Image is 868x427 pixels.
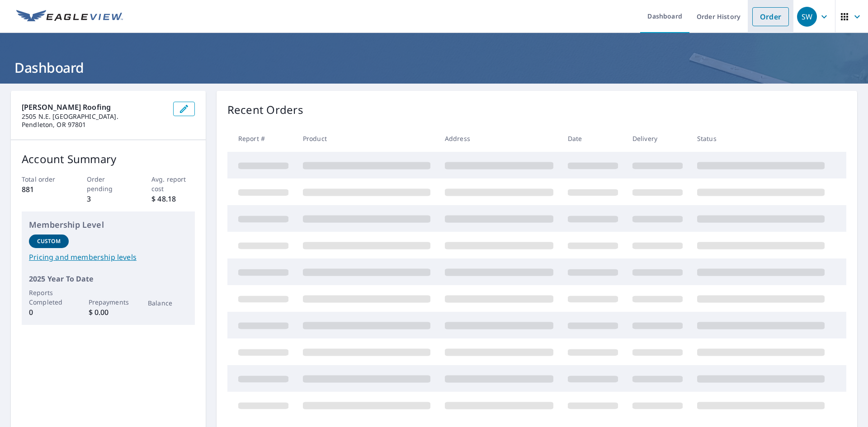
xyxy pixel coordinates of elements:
[87,174,130,193] p: Order pending
[148,298,188,308] p: Balance
[89,307,128,318] p: $ 0.00
[625,125,690,152] th: Delivery
[151,193,195,204] p: $ 48.18
[752,7,789,26] a: Order
[29,288,69,307] p: Reports Completed
[29,273,188,284] p: 2025 Year To Date
[16,10,123,23] img: EV Logo
[29,307,69,318] p: 0
[11,58,857,77] h1: Dashboard
[37,237,61,245] p: Custom
[690,125,832,152] th: Status
[22,151,195,167] p: Account Summary
[22,121,166,129] p: Pendleton, OR 97801
[29,219,188,231] p: Membership Level
[29,252,188,263] a: Pricing and membership levels
[227,125,296,152] th: Report #
[22,102,166,113] p: [PERSON_NAME] Roofing
[797,7,817,27] div: SW
[227,102,303,118] p: Recent Orders
[22,184,65,195] p: 881
[296,125,438,152] th: Product
[561,125,625,152] th: Date
[151,174,195,193] p: Avg. report cost
[87,193,130,204] p: 3
[22,113,166,121] p: 2505 N.E. [GEOGRAPHIC_DATA].
[89,297,128,307] p: Prepayments
[438,125,561,152] th: Address
[22,174,65,184] p: Total order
